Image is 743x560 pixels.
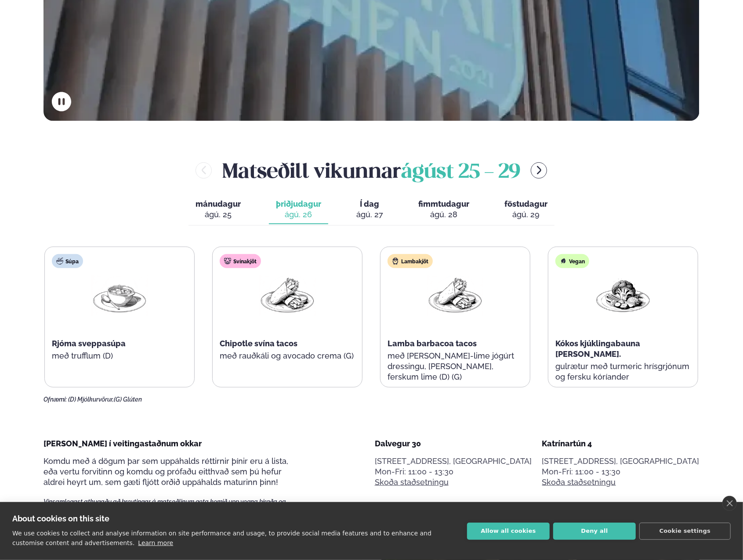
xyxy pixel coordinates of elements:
[555,361,691,382] p: gulrætur með turmeric hrísgrjónum og fersku kóríander
[12,530,431,546] p: We use cookies to collect and analyse information on site performance and usage, to provide socia...
[196,199,241,208] span: mánudagur
[388,254,433,268] div: Lambakjöt
[639,523,731,540] button: Cookie settings
[138,539,173,546] a: Learn more
[222,156,520,185] h2: Matseðill vikunnar
[356,199,383,209] span: Í dag
[427,275,483,316] img: Wraps.png
[220,254,261,268] div: Svínakjöt
[375,467,532,477] div: Mon-Fri: 11:00 - 13:30
[504,209,547,220] div: ágú. 29
[114,396,142,403] span: (G) Glúten
[43,439,202,448] span: [PERSON_NAME] í veitingastaðnum okkar
[220,351,355,361] p: með rauðkáli og avocado crema (G)
[269,195,328,224] button: þriðjudagur ágú. 26
[531,162,547,179] button: menu-btn-right
[349,195,390,224] button: Í dag ágú. 27
[392,258,399,265] img: Lamb.svg
[388,351,523,382] p: með [PERSON_NAME]-lime jógúrt dressingu, [PERSON_NAME], ferskum lime (D) (G)
[555,339,640,359] span: Kókos kjúklingabauna [PERSON_NAME].
[467,523,550,540] button: Allow all cookies
[375,456,532,467] p: [STREET_ADDRESS], [GEOGRAPHIC_DATA]
[595,275,651,316] img: Vegan.png
[555,254,589,268] div: Vegan
[542,477,616,488] a: Skoða staðsetningu
[418,209,469,220] div: ágú. 28
[43,396,67,403] span: Ofnæmi:
[196,162,212,179] button: menu-btn-left
[196,209,241,220] div: ágú. 25
[276,199,321,208] span: þriðjudagur
[52,339,126,348] span: Rjóma sveppasúpa
[553,523,636,540] button: Deny all
[68,396,114,403] span: (D) Mjólkurvörur,
[542,438,700,449] div: Katrínartún 4
[542,456,700,467] p: [STREET_ADDRESS], [GEOGRAPHIC_DATA]
[375,438,532,449] div: Dalvegur 30
[356,209,383,220] div: ágú. 27
[418,199,469,208] span: fimmtudagur
[43,498,301,512] span: Vinsamlegast athugaðu að breytingar á matseðlinum geta komið upp vegna birgða og panta frá fólki ...
[388,339,477,348] span: Lamba barbacoa tacos
[497,195,555,224] button: föstudagur ágú. 29
[91,275,148,316] img: Soup.png
[259,275,315,316] img: Wraps.png
[722,496,737,511] a: close
[411,195,476,224] button: fimmtudagur ágú. 28
[224,258,231,265] img: pork.svg
[12,514,109,523] strong: About cookies on this site
[542,467,700,477] div: Mon-Fri: 11:00 - 13:30
[188,195,248,224] button: mánudagur ágú. 25
[52,254,83,268] div: Súpa
[401,163,520,182] span: ágúst 25 - 29
[276,209,321,220] div: ágú. 26
[220,339,297,348] span: Chipotle svína tacos
[375,477,449,488] a: Skoða staðsetningu
[43,456,288,487] span: Komdu með á dögum þar sem uppáhalds réttirnir þínir eru á lista, eða vertu forvitinn og komdu og ...
[52,351,187,361] p: með trufflum (D)
[56,258,63,265] img: soup.svg
[504,199,547,208] span: föstudagur
[560,258,567,265] img: Vegan.svg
